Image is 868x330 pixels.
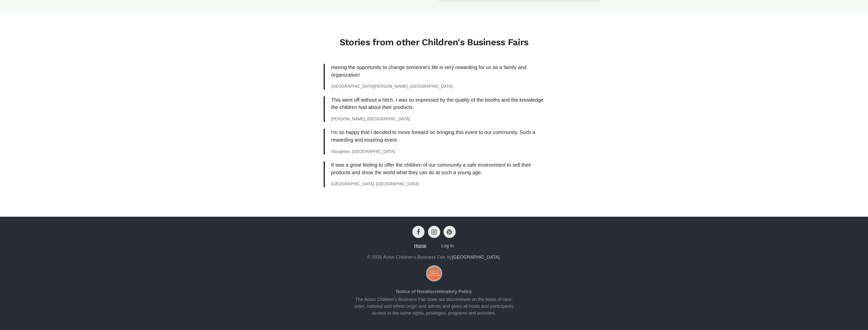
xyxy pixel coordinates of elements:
[267,37,602,48] h2: Stories from other Children's Business Fairs
[352,296,516,317] p: The Acton Children's Business Fair does not discriminate on the basis of race, color, national an...
[331,96,544,111] p: This went off without a hitch. I was so impressed by the quality of the booths and the knowledge ...
[331,161,544,176] p: It was a great feeling to offer the children of our community a safe environment to sell their pr...
[414,243,426,248] a: Home
[331,64,544,79] p: Having the opportunity to change someone's life is very rewarding for us as a family and organiza...
[331,116,544,122] footer: [PERSON_NAME], [GEOGRAPHIC_DATA]
[441,243,454,248] a: Log In
[331,129,544,144] p: I'm so happy that I decided to move forward on bringing this event to our community. Such a rewar...
[331,148,544,155] footer: Stoughton, [GEOGRAPHIC_DATA]
[352,288,516,295] p: Notice of Nondiscriminatory Policy
[426,265,442,281] img: logo-09e7f61fd0461591446672a45e28a4aa4e3f772ea81a4ddf9c7371a8bcc222a1.png
[452,255,500,260] a: [GEOGRAPHIC_DATA]
[331,83,544,89] footer: [GEOGRAPHIC_DATA][PERSON_NAME], [GEOGRAPHIC_DATA]
[331,181,544,187] footer: [GEOGRAPHIC_DATA], [GEOGRAPHIC_DATA]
